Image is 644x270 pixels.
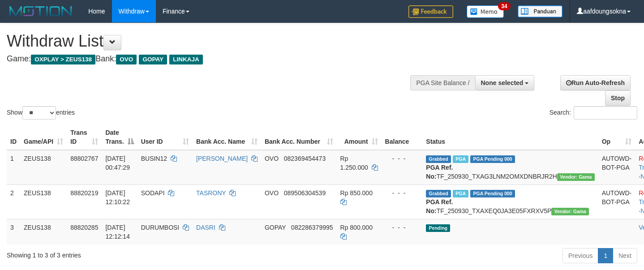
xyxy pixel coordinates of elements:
[265,189,279,197] span: OVO
[605,90,631,106] a: Stop
[426,155,451,163] span: Grabbed
[196,189,226,197] a: TASRONY
[22,106,56,120] select: Showentries
[116,55,137,64] span: OVO
[467,5,504,18] img: Button%20Memo.svg
[426,198,453,214] b: PGA Ref. No:
[518,5,562,17] img: panduan.png
[385,189,419,197] div: - - -
[337,124,382,150] th: Amount: activate to sort column ascending
[265,224,286,231] span: GOPAY
[67,124,102,150] th: Trans ID: activate to sort column ascending
[557,173,595,181] span: Vendor URL: https://trx31.1velocity.biz
[7,247,262,260] div: Showing 1 to 3 of 3 entries
[291,224,333,231] span: Copy 082286379995 to clipboard
[613,248,637,263] a: Next
[453,190,468,197] span: Marked by aafnoeunsreypich
[598,184,635,219] td: AUTOWD-BOT-PGA
[196,155,248,162] a: [PERSON_NAME]
[141,189,165,197] span: SODAPI
[408,5,453,18] img: Feedback.jpg
[141,224,180,231] span: DURUMBOSI
[169,55,203,64] span: LINKAJA
[70,189,98,197] span: 88820219
[284,155,326,162] span: Copy 082369454473 to clipboard
[7,4,75,18] img: MOTION_logo.png
[453,155,468,163] span: Marked by aafsreyleap
[562,248,598,263] a: Previous
[574,106,637,120] input: Search:
[426,164,453,180] b: PGA Ref. No:
[422,150,598,185] td: TF_250930_TXAG3LNM2OMXDNBRJR2H
[7,219,20,244] td: 3
[105,155,130,171] span: [DATE] 00:47:29
[70,155,98,162] span: 88802767
[265,155,279,162] span: OVO
[498,2,510,10] span: 34
[7,184,20,219] td: 2
[426,224,450,232] span: Pending
[196,224,215,231] a: DASRI
[20,219,67,244] td: ZEUS138
[193,124,261,150] th: Bank Acc. Name: activate to sort column ascending
[105,189,130,206] span: [DATE] 12:10:22
[422,184,598,219] td: TF_250930_TXAXEQ0JA3E05FXRXV5P
[105,224,130,240] span: [DATE] 12:12:14
[340,224,373,231] span: Rp 800.000
[20,184,67,219] td: ZEUS138
[470,190,515,197] span: PGA Pending
[551,208,589,215] span: Vendor URL: https://trx31.1velocity.biz
[470,155,515,163] span: PGA Pending
[598,248,613,263] a: 1
[7,32,421,50] h1: Withdraw List
[7,150,20,185] td: 1
[550,106,637,120] label: Search:
[284,189,326,197] span: Copy 089506304539 to clipboard
[102,124,137,150] th: Date Trans.: activate to sort column descending
[139,55,167,64] span: GOPAY
[560,75,631,90] a: Run Auto-Refresh
[382,124,423,150] th: Balance
[20,150,67,185] td: ZEUS138
[70,224,98,231] span: 88820285
[7,55,421,64] h4: Game: Bank:
[31,55,95,64] span: OXPLAY > ZEUS138
[7,106,75,120] label: Show entries
[137,124,193,150] th: User ID: activate to sort column ascending
[598,124,635,150] th: Op: activate to sort column ascending
[598,150,635,185] td: AUTOWD-BOT-PGA
[7,124,20,150] th: ID
[481,79,524,86] span: None selected
[340,189,373,197] span: Rp 850.000
[422,124,598,150] th: Status
[340,155,368,171] span: Rp 1.250.000
[385,154,419,163] div: - - -
[426,190,451,197] span: Grabbed
[20,124,67,150] th: Game/API: activate to sort column ascending
[475,75,535,90] button: None selected
[261,124,337,150] th: Bank Acc. Number: activate to sort column ascending
[385,223,419,232] div: - - -
[410,75,475,90] div: PGA Site Balance /
[141,155,167,162] span: BUSIN12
